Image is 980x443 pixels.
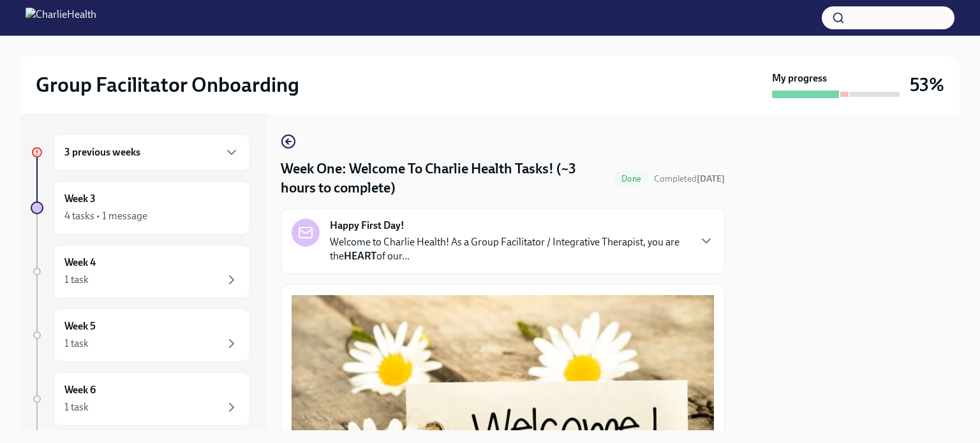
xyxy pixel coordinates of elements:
[31,181,250,235] a: Week 34 tasks • 1 message
[64,192,96,206] h6: Week 3
[64,383,96,397] h6: Week 6
[31,372,250,426] a: Week 61 task
[697,173,725,184] strong: [DATE]
[281,159,609,198] h4: Week One: Welcome To Charlie Health Tasks! (~3 hours to complete)
[344,250,376,262] strong: HEART
[330,219,405,233] strong: Happy First Day!
[64,319,96,333] h6: Week 5
[54,134,250,171] div: 3 previous weeks
[614,174,649,184] span: Done
[772,71,827,85] strong: My progress
[64,209,147,223] div: 4 tasks • 1 message
[64,256,96,270] h6: Week 4
[654,173,725,185] span: September 18th, 2025 13:16
[26,8,96,28] img: CharlieHealth
[31,245,250,298] a: Week 41 task
[36,72,299,98] h2: Group Facilitator Onboarding
[654,173,725,184] span: Completed
[64,145,140,159] h6: 3 previous weeks
[64,337,89,351] div: 1 task
[910,73,944,96] h3: 53%
[330,235,688,263] p: Welcome to Charlie Health! As a Group Facilitator / Integrative Therapist, you are the of our...
[64,400,89,414] div: 1 task
[64,273,89,287] div: 1 task
[31,309,250,362] a: Week 51 task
